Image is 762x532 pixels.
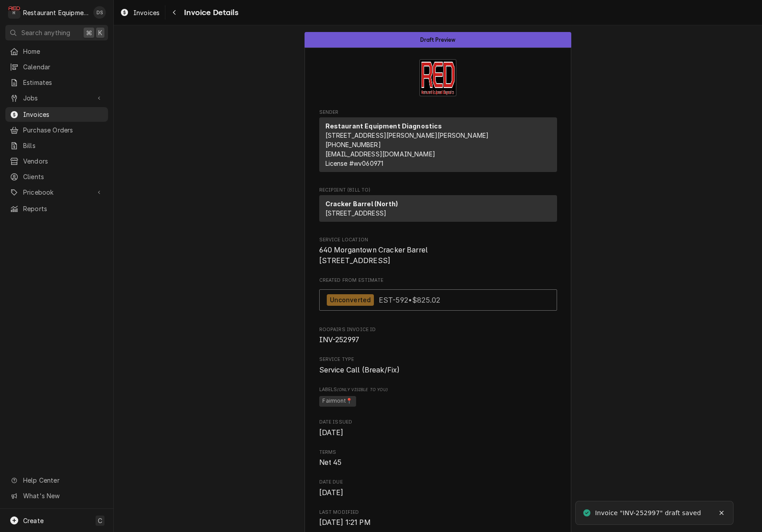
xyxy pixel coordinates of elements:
span: Date Due [319,479,557,486]
div: Derek Stewart's Avatar [93,6,106,19]
span: Invoices [133,8,160,17]
span: EST-592 • $825.02 [379,295,440,304]
a: Invoices [116,5,163,20]
a: Home [5,44,108,59]
span: Calendar [23,62,104,72]
span: Invoice Details [181,7,238,19]
span: Labels [319,386,557,393]
a: Calendar [5,60,108,74]
span: Terms [319,457,557,468]
span: Date Issued [319,419,557,426]
div: Recipient (Bill To) [319,195,557,222]
span: [DATE] [319,428,344,437]
div: Restaurant Equipment Diagnostics [23,8,88,17]
span: Created From Estimate [319,277,557,284]
span: Date Issued [319,428,557,438]
span: Purchase Orders [23,125,104,135]
span: [STREET_ADDRESS] [325,209,387,217]
a: Vendors [5,154,108,168]
a: View Estimate [319,289,557,311]
span: Create [23,517,44,524]
span: INV-252997 [319,336,360,344]
span: Vendors [23,156,104,166]
div: Sender [319,117,557,176]
span: Net 45 [319,458,342,467]
span: Sender [319,109,557,116]
span: Service Type [319,356,557,363]
div: Roopairs Invoice ID [319,326,557,345]
span: Home [23,47,104,56]
span: Pricebook [23,188,90,197]
span: K [98,28,102,37]
span: (Only Visible to You) [337,387,387,392]
img: Logo [419,59,457,96]
span: Terms [319,449,557,456]
a: Go to Help Center [5,473,108,488]
a: Go to What's New [5,488,108,503]
strong: Cracker Barrel (North) [325,200,398,208]
div: Terms [319,449,557,468]
div: Created From Estimate [319,277,557,315]
span: Jobs [23,93,90,103]
span: ⌘ [86,28,92,37]
div: Invoice Recipient [319,187,557,226]
a: Bills [5,138,108,153]
span: Fairmont📍 [319,396,356,407]
span: Draft Preview [420,37,455,43]
span: Help Center [23,476,103,485]
span: Roopairs Invoice ID [319,326,557,333]
div: DS [93,6,106,19]
span: Service Location [319,245,557,266]
div: Last Modified [319,509,557,528]
span: Reports [23,204,104,213]
span: Service Location [319,236,557,244]
a: [PHONE_NUMBER] [325,141,381,148]
div: Unconverted [327,294,374,306]
a: [EMAIL_ADDRESS][DOMAIN_NAME] [325,150,435,158]
div: Invoice Sender [319,109,557,176]
a: Go to Jobs [5,91,108,105]
span: Invoices [23,110,104,119]
span: Bills [23,141,104,150]
span: Estimates [23,78,104,87]
span: Last Modified [319,517,557,528]
div: Status [305,32,571,48]
a: Go to Pricebook [5,185,108,200]
span: Service Call (Break/Fix) [319,366,400,374]
span: Roopairs Invoice ID [319,335,557,345]
span: C [98,516,102,525]
div: Recipient (Bill To) [319,195,557,225]
div: [object Object] [319,386,557,408]
span: What's New [23,491,103,500]
button: Search anything⌘K [5,25,108,40]
span: [STREET_ADDRESS][PERSON_NAME][PERSON_NAME] [325,132,489,139]
span: 640 Morgantown Cracker Barrel [STREET_ADDRESS] [319,246,428,265]
span: Last Modified [319,509,557,516]
span: Service Type [319,365,557,376]
div: Sender [319,117,557,172]
div: Date Issued [319,419,557,438]
div: Date Due [319,479,557,498]
strong: Restaurant Equipment Diagnostics [325,122,442,130]
a: Purchase Orders [5,123,108,137]
span: License # wv060971 [325,160,384,167]
span: Clients [23,172,104,181]
span: [DATE] [319,488,344,497]
a: Clients [5,169,108,184]
div: Invoice "INV-252997" draft saved [595,508,702,518]
div: Service Type [319,356,557,375]
span: [DATE] 1:21 PM [319,518,371,527]
a: Reports [5,201,108,216]
span: Date Due [319,488,557,498]
div: R [8,6,20,19]
button: Navigate back [167,5,181,20]
a: Estimates [5,75,108,90]
span: [object Object] [319,395,557,408]
span: Recipient (Bill To) [319,187,557,194]
a: Invoices [5,107,108,122]
div: Restaurant Equipment Diagnostics's Avatar [8,6,20,19]
div: Service Location [319,236,557,266]
span: Search anything [21,28,70,37]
